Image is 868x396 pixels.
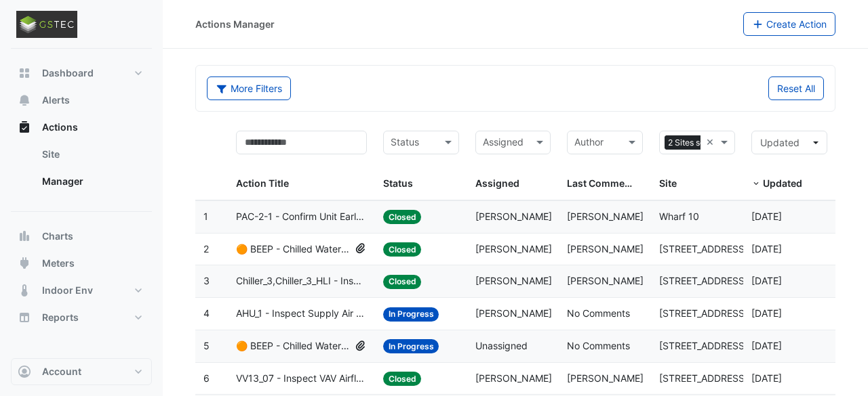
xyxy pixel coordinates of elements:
[475,211,552,222] span: [PERSON_NAME]
[751,372,782,384] span: 2025-05-09T11:32:08.674
[475,243,552,255] span: [PERSON_NAME]
[42,93,70,107] span: Alerts
[42,284,93,297] span: Indoor Env
[42,365,81,378] span: Account
[567,275,644,286] span: [PERSON_NAME]
[203,243,209,255] span: 2
[383,242,422,257] span: Closed
[11,250,152,277] button: Meters
[567,243,644,255] span: [PERSON_NAME]
[203,340,210,351] span: 5
[567,177,646,189] span: Last Commented
[567,307,630,319] span: No Comments
[751,275,782,286] span: 2025-07-21T12:49:56.381
[42,120,78,134] span: Actions
[567,340,630,351] span: No Comments
[11,60,152,87] button: Dashboard
[18,120,31,134] app-icon: Actions
[11,358,152,385] button: Account
[42,257,75,270] span: Meters
[18,229,31,243] app-icon: Charts
[18,284,31,297] app-icon: Indoor Env
[706,135,717,150] span: Clear
[751,340,782,351] span: 2025-05-27T09:46:26.314
[236,209,367,225] span: PAC-2-1 - Confirm Unit Early Morning Operation (Energy Saving)
[11,304,152,331] button: Reports
[11,223,152,250] button: Charts
[42,66,94,80] span: Dashboard
[18,311,31,324] app-icon: Reports
[195,17,275,31] div: Actions Manager
[203,211,208,222] span: 1
[42,311,79,324] span: Reports
[751,131,827,154] button: Updated
[11,114,152,141] button: Actions
[207,76,291,100] button: More Filters
[16,11,77,38] img: Company Logo
[567,211,644,222] span: [PERSON_NAME]
[475,307,552,319] span: [PERSON_NAME]
[11,87,152,114] button: Alerts
[383,275,422,289] span: Closed
[31,141,152,168] a: Site
[42,229,73,243] span: Charts
[383,372,422,386] span: Closed
[567,372,644,384] span: [PERSON_NAME]
[236,338,350,354] span: 🟠 BEEP - Chilled Water System Staging Review
[203,275,210,286] span: 3
[659,177,677,189] span: Site
[236,306,367,322] span: AHU_1 - Inspect Supply Air Loss
[18,257,31,270] app-icon: Meters
[236,371,367,387] span: VV13_07 - Inspect VAV Airflow Oversupply (Energy Waste)
[18,66,31,80] app-icon: Dashboard
[659,275,825,286] span: [STREET_ADDRESS][PERSON_NAME]
[475,372,552,384] span: [PERSON_NAME]
[751,211,782,222] span: 2025-09-19T11:23:34.206
[768,76,824,100] button: Reset All
[475,340,528,351] span: Unassigned
[203,372,210,384] span: 6
[665,135,732,150] span: 2 Sites selected
[760,137,800,148] span: Updated
[11,141,152,200] div: Actions
[383,177,413,189] span: Status
[659,211,699,222] span: Wharf 10
[383,210,422,224] span: Closed
[475,275,552,286] span: [PERSON_NAME]
[475,177,519,189] span: Assigned
[383,339,439,353] span: In Progress
[743,12,836,36] button: Create Action
[383,307,439,322] span: In Progress
[751,243,782,255] span: 2025-07-21T12:51:06.979
[751,307,782,319] span: 2025-07-08T09:36:54.736
[659,243,825,255] span: [STREET_ADDRESS][PERSON_NAME]
[659,307,825,319] span: [STREET_ADDRESS][PERSON_NAME]
[203,307,210,319] span: 4
[236,177,289,189] span: Action Title
[18,93,31,107] app-icon: Alerts
[11,277,152,304] button: Indoor Env
[31,168,152,195] a: Manager
[659,372,825,384] span: [STREET_ADDRESS][PERSON_NAME]
[659,340,825,351] span: [STREET_ADDRESS][PERSON_NAME]
[236,273,367,289] span: Chiller_3,Chiller_3_HLI - Inspect Chilled Water Leave Temp Broken Sensor
[236,242,350,257] span: 🟠 BEEP - Chilled Water System Temperature Reset
[763,177,802,189] span: Updated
